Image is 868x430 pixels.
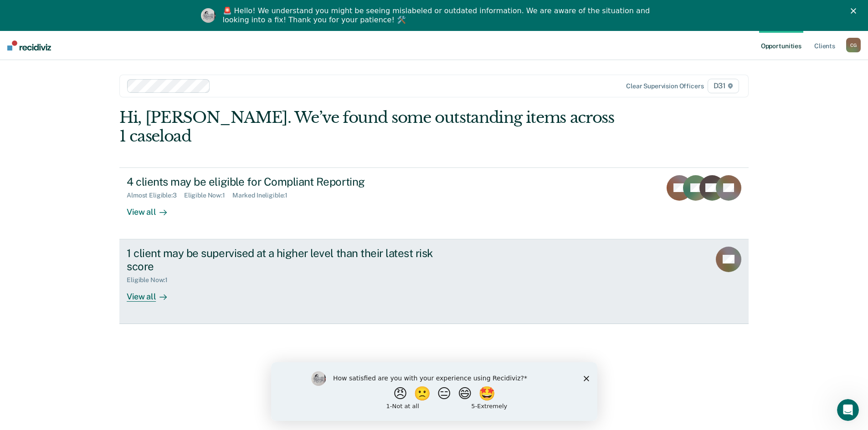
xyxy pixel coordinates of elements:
img: Profile image for Kim [201,8,216,23]
a: 4 clients may be eligible for Compliant ReportingAlmost Eligible:3Eligible Now:1Marked Ineligible... [119,167,749,239]
a: Clients [812,31,837,60]
div: 1 client may be supervised at a higher level than their latest risk score [127,247,447,273]
div: 4 clients may be eligible for Compliant Reporting [127,175,447,188]
iframe: Survey by Kim from Recidiviz [271,362,597,421]
div: View all [127,199,178,217]
div: View all [127,284,178,302]
div: Close [851,8,860,14]
a: 1 client may be supervised at a higher level than their latest risk scoreEligible Now:1View all [119,239,749,324]
span: D31 [708,79,739,93]
div: C G [846,38,861,52]
div: Almost Eligible : 3 [127,192,184,199]
iframe: Intercom live chat [837,399,859,421]
div: Hi, [PERSON_NAME]. We’ve found some outstanding items across 1 caseload [119,108,623,146]
div: Marked Ineligible : 1 [232,192,295,199]
div: Eligible Now : 1 [127,276,175,284]
img: Recidiviz [7,40,51,51]
a: Opportunities [759,31,803,60]
div: Clear supervision officers [626,82,704,90]
div: 🚨 Hello! We understand you might be seeing mislabeled or outdated information. We are aware of th... [223,6,653,25]
button: CG [846,38,861,52]
div: Eligible Now : 1 [184,192,232,199]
